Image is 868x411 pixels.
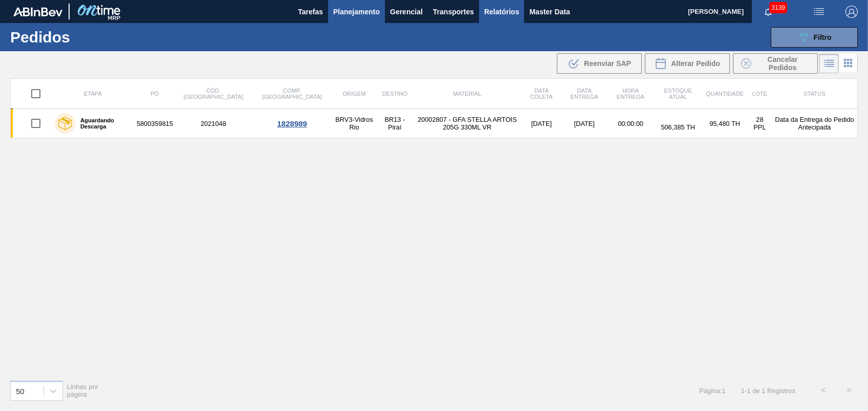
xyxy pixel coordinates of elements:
div: 1828989 [254,119,331,128]
div: Alterar Pedido [645,53,730,74]
td: BR13 - Piraí [376,109,413,138]
button: > [836,378,862,403]
div: Reenviar SAP [557,53,642,74]
button: Cancelar Pedidos [733,53,818,74]
h1: Pedidos [10,31,160,43]
span: 1 - 1 de 1 Registros [741,387,795,395]
span: Master Data [529,6,570,18]
span: Relatórios [484,6,519,18]
span: Gerencial [390,6,423,18]
span: Hora Entrega [617,88,644,100]
td: 28 PPL [748,109,772,138]
span: Filtro [814,33,832,41]
span: Tarefas [298,6,323,18]
span: Página : 1 [699,387,725,395]
span: Linhas por página [67,383,99,398]
span: Material [453,91,481,97]
td: [DATE] [561,109,607,138]
span: Reenviar SAP [584,59,631,68]
button: < [811,378,836,403]
span: Comp. [GEOGRAPHIC_DATA] [262,88,321,100]
img: Logout [845,6,858,18]
td: Data da Entrega do Pedido Antecipada [772,109,858,138]
span: Status [804,91,825,97]
span: Transportes [433,6,474,18]
button: Filtro [771,27,858,48]
span: Destino [382,91,407,97]
span: PO [150,91,159,97]
div: 50 [16,386,25,395]
span: Planejamento [333,6,380,18]
img: TNhmsLtSVTkK8tSr43FrP2fwEKptu5GPRR3wAAAABJRU5ErkJggg== [13,7,62,16]
td: BRV3-Vidros Rio [332,109,377,138]
label: Aguardando Descarga [75,117,131,129]
td: 5800359815 [135,109,175,138]
span: Alterar Pedido [671,59,720,68]
img: userActions [813,6,825,18]
a: Aguardando Descarga58003598152021048BRV3-Vidros RioBR13 - Piraí20002807 - GFA STELLA ARTOIS 205G ... [11,109,858,138]
span: Cód. [GEOGRAPHIC_DATA] [184,88,243,100]
span: Etapa [84,91,102,97]
td: [DATE] [521,109,561,138]
div: Cancelar Pedidos em Massa [733,53,818,74]
button: Notificações [752,5,785,19]
div: Visão em Cards [839,54,858,73]
td: 95,480 TH [702,109,748,138]
span: Data entrega [571,88,598,100]
div: Visão em Lista [819,54,839,73]
span: 3139 [769,2,787,13]
span: Quantidade [706,91,744,97]
span: 506,385 TH [661,123,695,131]
span: Data coleta [530,88,553,100]
span: Cancelar Pedidos [755,55,810,72]
td: 00:00:00 [607,109,654,138]
span: Estoque atual [664,88,692,100]
span: Origem [342,91,365,97]
td: 2021048 [175,109,252,138]
td: 20002807 - GFA STELLA ARTOIS 205G 330ML VR [413,109,521,138]
span: Lote [752,91,767,97]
